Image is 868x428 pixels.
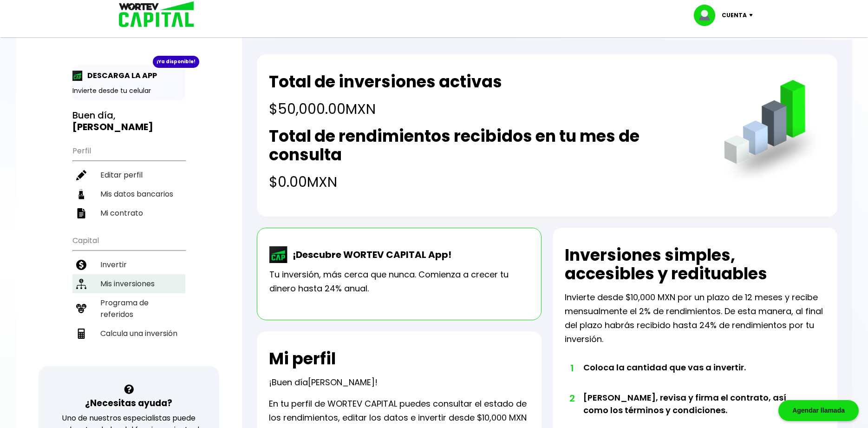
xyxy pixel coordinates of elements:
[722,8,747,22] p: Cuenta
[72,86,185,96] p: Invierte desde tu celular
[747,14,759,17] img: icon-down
[565,290,825,346] p: Invierte desde $10,000 MXN por un plazo de 12 meses y recibe mensualmente el 2% de rendimientos. ...
[76,189,86,199] img: datos-icon.10cf9172.svg
[72,140,185,223] ul: Perfil
[269,268,529,296] p: Tu inversión, más cerca que nunca. Comienza a crecer tu dinero hasta 24% anual.
[76,303,86,314] img: recomiendanos-icon.9b8e9327.svg
[694,5,722,26] img: profile-image
[72,204,185,223] a: Mi contrato
[153,56,199,68] div: ¡Ya disponible!
[269,246,288,263] img: wortev-capital-app-icon
[269,99,502,119] h4: $50,000.00 MXN
[269,171,705,192] h4: $0.00 MXN
[778,400,859,421] div: Agendar llamada
[85,396,172,410] h3: ¿Necesitas ayuda?
[76,208,86,218] img: contrato-icon.f2db500c.svg
[269,349,336,368] h2: Mi perfil
[76,170,86,180] img: editar-icon.952d3147.svg
[72,255,185,274] a: Invertir
[72,120,153,133] b: [PERSON_NAME]
[72,293,185,324] a: Programa de referidos
[76,279,86,289] img: inversiones-icon.6695dc30.svg
[72,110,185,133] h3: Buen día,
[565,246,825,283] h2: Inversiones simples, accesibles y redituables
[569,391,574,405] span: 2
[269,375,378,389] p: ¡Buen día !
[569,361,574,375] span: 1
[288,248,451,262] p: ¡Descubre WORTEV CAPITAL App!
[72,230,185,366] ul: Capital
[583,361,799,391] li: Coloca la cantidad que vas a invertir.
[76,329,86,339] img: calculadora-icon.17d418c4.svg
[76,260,86,270] img: invertir-icon.b3b967d7.svg
[72,165,185,184] a: Editar perfil
[72,184,185,204] a: Mis datos bancarios
[720,80,825,185] img: grafica.516fef24.png
[269,72,502,91] h2: Total de inversiones activas
[72,324,185,343] a: Calcula una inversión
[269,127,705,164] h2: Total de rendimientos recibidos en tu mes de consulta
[72,274,185,293] a: Mis inversiones
[72,71,83,81] img: app-icon
[83,70,157,81] p: DESCARGA LA APP
[308,376,375,388] span: [PERSON_NAME]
